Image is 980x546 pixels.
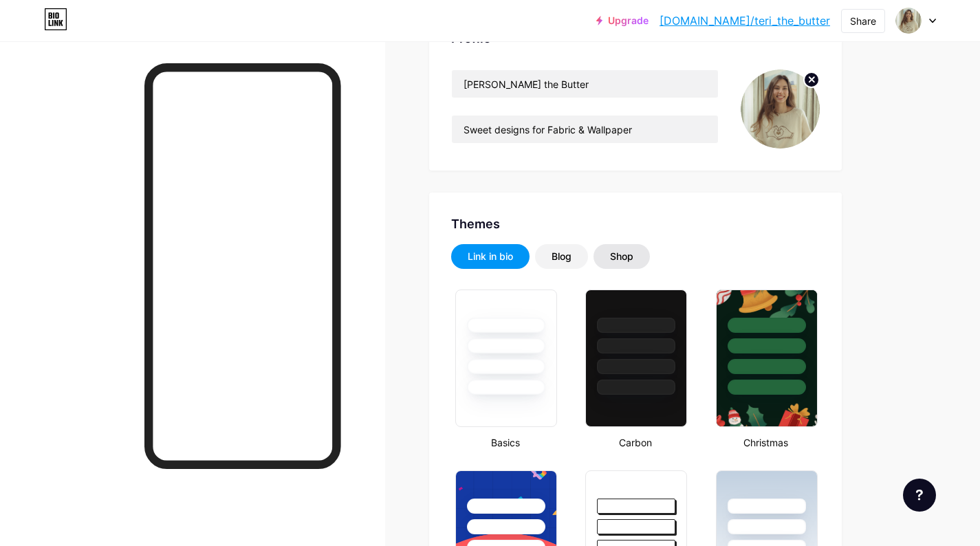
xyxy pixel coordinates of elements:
a: [DOMAIN_NAME]/teri_the_butter [660,12,830,29]
a: Upgrade [596,15,649,26]
div: Blog [552,250,571,263]
div: Christmas [712,435,820,450]
div: Basics [451,435,559,450]
div: Carbon [581,435,689,450]
img: teri_the_butter [741,69,820,149]
input: Bio [452,116,718,143]
div: Share [850,14,876,28]
div: Shop [610,250,633,263]
img: teri_the_butter [895,8,922,34]
div: Link in bio [468,250,513,263]
div: Themes [451,215,820,233]
input: Name [452,70,718,98]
